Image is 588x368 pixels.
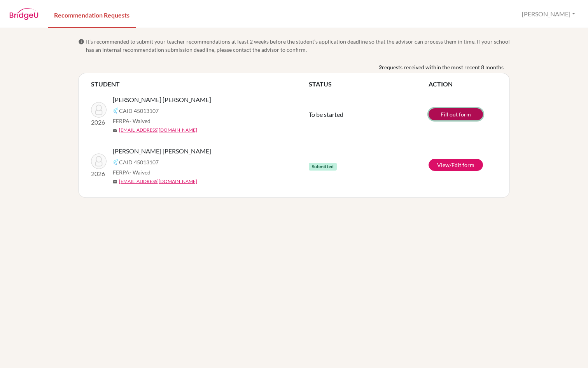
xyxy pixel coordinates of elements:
span: Submitted [309,163,337,171]
span: To be started [309,111,343,118]
span: - Waived [129,118,150,124]
th: ACTION [429,79,497,89]
p: 2026 [91,169,107,178]
span: FERPA [113,117,150,125]
img: BridgeU logo [9,8,38,20]
th: STUDENT [91,79,309,89]
span: mail [113,180,117,184]
button: [PERSON_NAME] [518,7,579,21]
a: View/Edit form [429,159,483,171]
span: mail [113,128,117,133]
span: - Waived [129,169,150,176]
a: Fill out form [429,108,483,120]
th: STATUS [309,79,429,89]
span: CAID 45013107 [119,107,159,115]
img: Gutierrez Angulo, Andrea [91,153,107,169]
a: [EMAIL_ADDRESS][DOMAIN_NAME] [119,127,197,134]
b: 2 [379,63,382,71]
span: requests received within the most recent 8 months [382,63,504,71]
img: Gutierrez Angulo, Andrea [91,102,107,118]
span: CAID 45013107 [119,158,159,166]
a: [EMAIL_ADDRESS][DOMAIN_NAME] [119,178,197,185]
span: It’s recommended to submit your teacher recommendations at least 2 weeks before the student’s app... [86,37,510,54]
a: Recommendation Requests [48,1,136,28]
img: Common App logo [113,159,119,165]
img: Common App logo [113,107,119,114]
span: [PERSON_NAME] [PERSON_NAME] [113,146,211,156]
span: FERPA [113,168,150,176]
p: 2026 [91,118,107,127]
span: [PERSON_NAME] [PERSON_NAME] [113,95,211,104]
span: info [78,39,84,45]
